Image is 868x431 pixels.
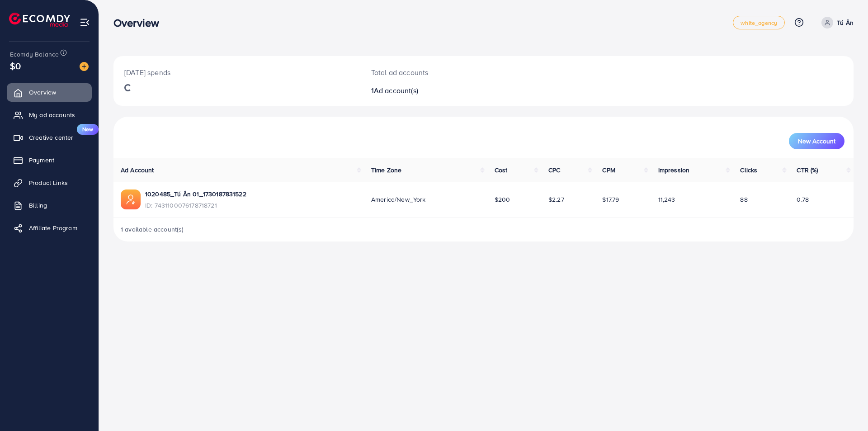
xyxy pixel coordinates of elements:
[29,223,77,232] span: Affiliate Program
[602,195,619,204] span: $17.79
[10,50,59,59] span: Ecomdy Balance
[121,189,141,209] img: ic-ads-acc.e4c84228.svg
[29,110,75,119] span: My ad accounts
[29,156,54,165] span: Payment
[7,128,92,147] a: Creative centerNew
[7,174,92,192] a: Product Links
[741,20,777,26] span: white_agency
[371,166,401,175] span: Time Zone
[837,17,854,28] p: Tú Ân
[10,59,21,72] span: $0
[7,196,92,214] a: Billing
[124,67,349,78] p: [DATE] spends
[29,133,73,142] span: Creative center
[789,133,844,149] button: New Account
[77,124,99,135] span: New
[7,106,92,124] a: My ad accounts
[371,195,426,204] span: America/New_York
[740,195,747,204] span: 88
[80,62,89,71] img: image
[495,195,510,204] span: $200
[145,189,246,199] a: 1020485_Tú Ân 01_1730187831522
[797,195,809,204] span: 0.78
[29,88,56,97] span: Overview
[7,83,92,101] a: Overview
[371,86,534,95] h2: 1
[80,17,90,28] img: menu
[602,166,615,175] span: CPM
[733,16,785,29] a: white_agency
[548,195,564,204] span: $2.27
[548,166,560,175] span: CPC
[121,225,184,234] span: 1 available account(s)
[121,166,154,175] span: Ad Account
[7,219,92,237] a: Affiliate Program
[371,67,534,78] p: Total ad accounts
[797,166,818,175] span: CTR (%)
[145,201,246,210] span: ID: 7431100076178718721
[658,195,675,204] span: 11,243
[374,85,418,95] span: Ad account(s)
[29,178,68,187] span: Product Links
[9,13,70,27] img: logo
[7,151,92,169] a: Payment
[798,138,835,144] span: New Account
[113,16,166,29] h3: Overview
[818,17,854,28] a: Tú Ân
[740,166,757,175] span: Clicks
[658,166,690,175] span: Impression
[29,201,47,210] span: Billing
[495,166,508,175] span: Cost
